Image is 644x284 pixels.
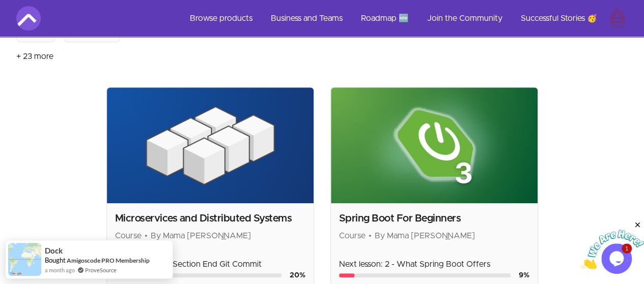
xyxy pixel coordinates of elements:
[263,6,351,30] a: Business and Teams
[513,6,605,30] a: Successful Stories 🥳
[182,6,261,30] a: Browse products
[8,243,41,276] img: provesource social proof notification image
[519,272,529,279] span: 9 %
[115,273,282,277] div: Course progress
[331,87,538,203] img: Product image for Spring Boot For Beginners
[67,257,150,264] a: Amigoscode PRO Membership
[151,232,251,240] span: By Mama [PERSON_NAME]
[581,220,644,269] iframe: chat widget
[16,6,41,30] img: Amigoscode logo
[107,87,314,203] img: Product image for Microservices and Distributed Systems
[353,6,417,30] a: Roadmap 🆕
[339,258,529,270] p: Next lesson: 2 - What Spring Boot Offers
[375,232,475,240] span: By Mama [PERSON_NAME]
[145,232,148,240] span: •
[339,211,529,226] h2: Spring Boot For Beginners
[115,232,142,240] span: Course
[45,246,63,255] span: Dock
[369,232,372,240] span: •
[607,8,628,28] img: Profile image for Thong Tran
[45,256,66,264] span: Bought
[290,272,305,279] span: 20 %
[45,266,75,274] span: a month ago
[115,211,305,226] h2: Microservices and Distributed Systems
[339,232,366,240] span: Course
[339,273,511,277] div: Course progress
[115,258,305,270] p: Next lesson: 3 - Section End Git Commit
[182,6,628,30] nav: Main
[16,42,53,71] button: + 23 more
[419,6,511,30] a: Join the Community
[85,266,117,274] a: ProveSource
